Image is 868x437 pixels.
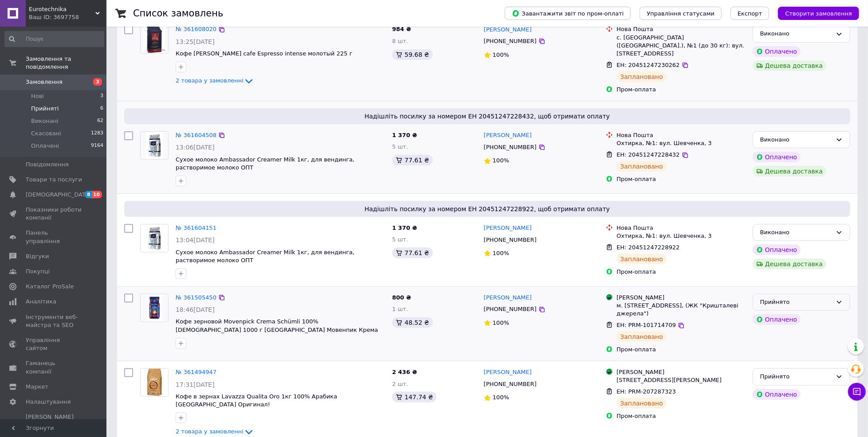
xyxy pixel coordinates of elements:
a: Кофе [PERSON_NAME] cafe Espresso intense молотый 225 г [176,50,353,57]
span: 13:04[DATE] [176,236,215,244]
a: № 361604151 [176,224,216,231]
span: ЕН: 20451247230262 [617,62,679,68]
span: Оплачені [31,142,59,150]
span: 6 [100,105,103,113]
a: Фото товару [140,25,169,54]
span: 17:31[DATE] [176,381,215,388]
div: Прийнято [760,372,832,382]
a: [PERSON_NAME] [484,294,532,302]
div: 59.68 ₴ [392,49,432,60]
span: 2 шт. [392,381,408,387]
span: Кофе зерновой Movenpick Crema Schümli 100% [DEMOGRAPHIC_DATA] 1000 г [GEOGRAPHIC_DATA] Мовенпик К... [176,318,378,341]
span: Панель управління [26,229,82,245]
div: Ваш ID: 3697758 [29,13,106,21]
span: Сухое молоко Ambassador Creamer Milk 1кг, для вендинга, растворимое молоко ОПТ [176,156,354,171]
button: Створити замовлення [778,7,859,20]
div: Пром-оплата [617,346,746,354]
div: [STREET_ADDRESS][PERSON_NAME] [617,376,746,384]
img: Фото товару [143,26,165,53]
button: Чат з покупцем [848,383,866,401]
span: Скасовані [31,130,61,138]
a: № 361608020 [176,26,216,32]
span: 100% [493,319,509,326]
span: Надішліть посилку за номером ЕН 20451247228432, щоб отримати оплату [128,112,847,121]
div: Заплановано [617,161,667,172]
span: Експорт [738,10,762,17]
span: ЕН: PRM-101714709 [617,322,676,328]
img: Фото товару [141,369,168,396]
div: Виконано [760,29,832,39]
div: Заплановано [617,71,667,82]
span: 13:25[DATE] [176,38,215,45]
span: 13:06[DATE] [176,144,215,151]
div: Нова Пошта [617,224,746,232]
span: 18:46[DATE] [176,306,215,313]
span: Нові [31,92,44,100]
div: Заплановано [617,331,667,342]
a: Сухое молоко Ambassador Creamer Milk 1кг, для вендинга, растворимое молоко ОПТ [176,249,354,264]
span: [PHONE_NUMBER] [484,306,537,312]
div: Дешева доставка [753,259,826,269]
span: ЕН: 20451247228432 [617,151,679,158]
button: Управління статусами [640,7,722,20]
span: 1 370 ₴ [392,132,417,138]
span: 9164 [91,142,103,150]
a: № 361505450 [176,294,216,301]
a: [PERSON_NAME] [484,26,532,34]
span: Прийняті [31,105,59,113]
h1: Список замовлень [133,8,223,19]
span: 10 [92,191,102,198]
span: Повідомлення [26,161,69,169]
div: м. [STREET_ADDRESS], (ЖК "Кришталеві джерела") [617,302,746,318]
img: Фото товару [146,132,163,159]
span: [PHONE_NUMBER] [484,381,537,387]
div: Пром-оплата [617,86,746,94]
span: 5 шт. [392,236,408,243]
span: Маркет [26,383,48,391]
span: Інструменти веб-майстра та SEO [26,313,82,329]
span: 1 шт. [392,306,408,312]
span: 984 ₴ [392,26,411,32]
span: 8 шт. [392,38,408,44]
button: Завантажити звіт по пром-оплаті [505,7,631,20]
div: Нова Пошта [617,25,746,33]
a: 2 товара у замовленні [176,77,254,84]
div: Оплачено [753,152,801,162]
span: Аналітика [26,298,56,306]
span: 100% [493,394,509,401]
span: 100% [493,51,509,58]
div: Охтирка, №1: вул. Шевченка, 3 [617,139,746,147]
div: 147.74 ₴ [392,392,436,402]
span: 2 товара у замовленні [176,429,244,435]
div: Пром-оплата [617,175,746,183]
span: Каталог ProSale [26,283,74,291]
span: Замовлення [26,78,63,86]
span: 100% [493,157,509,164]
span: 62 [97,117,103,125]
span: Управління сайтом [26,336,82,352]
img: Фото товару [146,224,163,252]
div: Заплановано [617,254,667,264]
span: Показники роботи компанії [26,206,82,222]
div: Нова Пошта [617,131,746,139]
span: Відгуки [26,252,49,260]
span: 3 [100,92,103,100]
a: Кофе в зернах Lavazza Qualita Oro 1кг 100% Арабика [GEOGRAPHIC_DATA] Оригинал! [176,393,337,408]
span: Eurotechnika [29,5,95,13]
div: [PERSON_NAME] [617,368,746,376]
div: Оплачено [753,314,801,325]
span: ЕН: PRM-207287323 [617,388,676,395]
span: ЕН: 20451247228922 [617,244,679,251]
span: Виконані [31,117,59,125]
span: 1283 [91,130,103,138]
a: Фото товару [140,368,169,397]
span: Створити замовлення [785,10,852,17]
div: Пром-оплата [617,412,746,420]
span: 8 [85,191,92,198]
a: [PERSON_NAME] [484,131,532,140]
div: 48.52 ₴ [392,317,432,328]
span: Покупці [26,268,50,276]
